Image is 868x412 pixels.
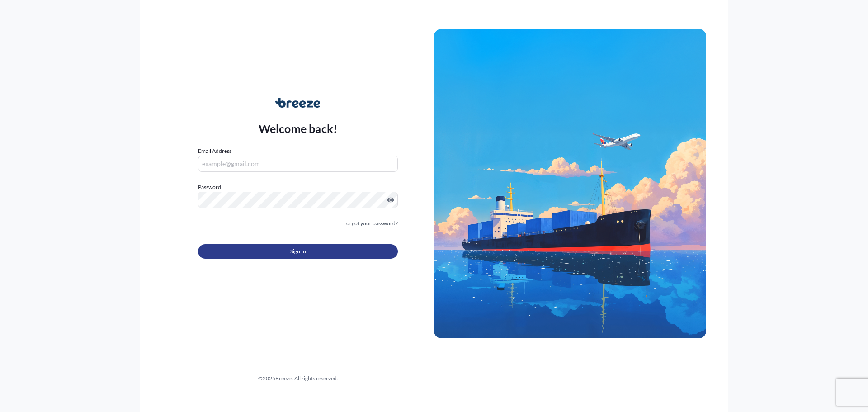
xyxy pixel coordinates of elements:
label: Password [198,183,398,192]
div: © 2025 Breeze. All rights reserved. [162,374,434,383]
img: Ship illustration [434,29,706,338]
button: Sign In [198,244,398,259]
span: Sign In [290,247,306,256]
input: example@gmail.com [198,156,398,172]
label: Email Address [198,147,231,156]
a: Forgot your password? [343,219,398,228]
button: Show password [387,196,394,204]
p: Welcome back! [259,121,338,136]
